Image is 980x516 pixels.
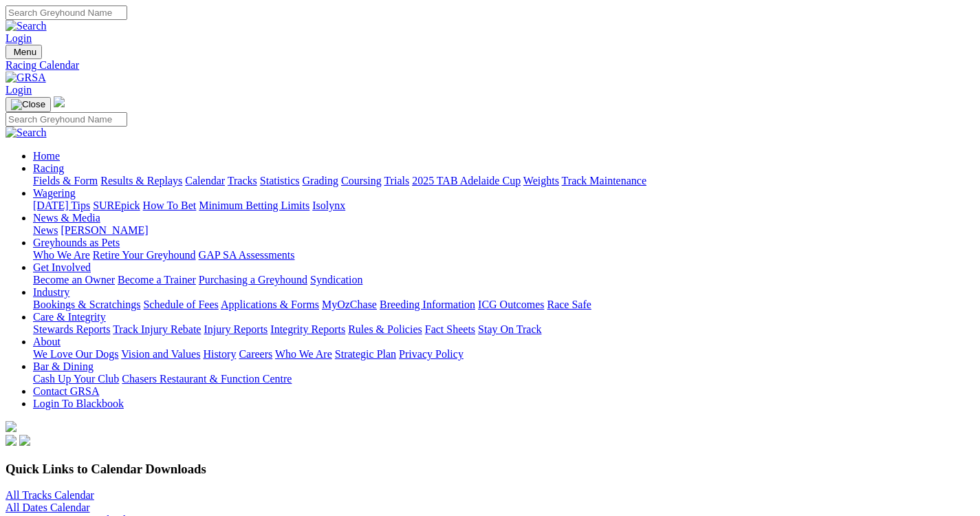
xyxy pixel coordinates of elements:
[113,323,201,335] a: Track Injury Rebate
[221,299,319,310] a: Applications & Forms
[6,32,32,44] a: Login
[33,187,76,199] a: Wagering
[19,435,30,446] img: twitter.svg
[6,72,46,84] img: GRSA
[341,175,382,186] a: Coursing
[33,175,974,187] div: Racing
[270,323,345,335] a: Integrity Reports
[33,175,98,186] a: Fields & Form
[33,261,91,273] a: Get Involved
[118,274,196,286] a: Become a Trainer
[33,311,106,323] a: Care & Integrity
[6,59,974,72] a: Racing Calendar
[33,398,124,409] a: Login To Blackbook
[199,200,309,211] a: Minimum Betting Limits
[203,348,236,360] a: History
[6,502,90,513] a: All Dates Calendar
[33,286,69,298] a: Industry
[228,175,257,186] a: Tracks
[384,175,409,186] a: Trials
[33,361,94,372] a: Bar & Dining
[33,249,90,261] a: Who We Are
[478,323,541,335] a: Stay On Track
[199,274,307,286] a: Purchasing a Greyhound
[6,462,974,477] h3: Quick Links to Calendar Downloads
[348,323,422,335] a: Rules & Policies
[33,385,99,397] a: Contact GRSA
[260,175,300,186] a: Statistics
[380,299,475,310] a: Breeding Information
[6,112,127,127] input: Search
[562,175,646,186] a: Track Maintenance
[6,6,127,20] input: Search
[6,84,32,96] a: Login
[33,348,974,361] div: About
[303,175,338,186] a: Grading
[275,348,332,360] a: Who We Are
[14,47,36,57] span: Menu
[322,299,377,310] a: MyOzChase
[93,200,140,211] a: SUREpick
[335,348,396,360] a: Strategic Plan
[33,224,974,237] div: News & Media
[6,489,94,501] a: All Tracks Calendar
[54,96,65,107] img: logo-grsa-white.png
[312,200,345,211] a: Isolynx
[6,20,47,32] img: Search
[33,150,60,162] a: Home
[33,200,90,211] a: [DATE] Tips
[33,299,140,310] a: Bookings & Scratchings
[204,323,268,335] a: Injury Reports
[399,348,464,360] a: Privacy Policy
[6,127,47,139] img: Search
[33,323,110,335] a: Stewards Reports
[33,373,119,385] a: Cash Up Your Club
[33,336,61,347] a: About
[143,299,218,310] a: Schedule of Fees
[93,249,196,261] a: Retire Your Greyhound
[33,274,115,286] a: Become an Owner
[239,348,272,360] a: Careers
[6,97,51,112] button: Toggle navigation
[412,175,521,186] a: 2025 TAB Adelaide Cup
[33,299,974,311] div: Industry
[33,162,64,174] a: Racing
[33,373,974,385] div: Bar & Dining
[6,45,42,59] button: Toggle navigation
[100,175,182,186] a: Results & Replays
[33,212,100,224] a: News & Media
[143,200,197,211] a: How To Bet
[6,435,17,446] img: facebook.svg
[185,175,225,186] a: Calendar
[425,323,475,335] a: Fact Sheets
[6,421,17,432] img: logo-grsa-white.png
[478,299,544,310] a: ICG Outcomes
[523,175,559,186] a: Weights
[33,274,974,286] div: Get Involved
[33,348,118,360] a: We Love Our Dogs
[33,249,974,261] div: Greyhounds as Pets
[61,224,148,236] a: [PERSON_NAME]
[122,373,292,385] a: Chasers Restaurant & Function Centre
[199,249,295,261] a: GAP SA Assessments
[11,99,45,110] img: Close
[33,237,120,248] a: Greyhounds as Pets
[121,348,200,360] a: Vision and Values
[310,274,362,286] a: Syndication
[33,200,974,212] div: Wagering
[33,224,58,236] a: News
[547,299,591,310] a: Race Safe
[33,323,974,336] div: Care & Integrity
